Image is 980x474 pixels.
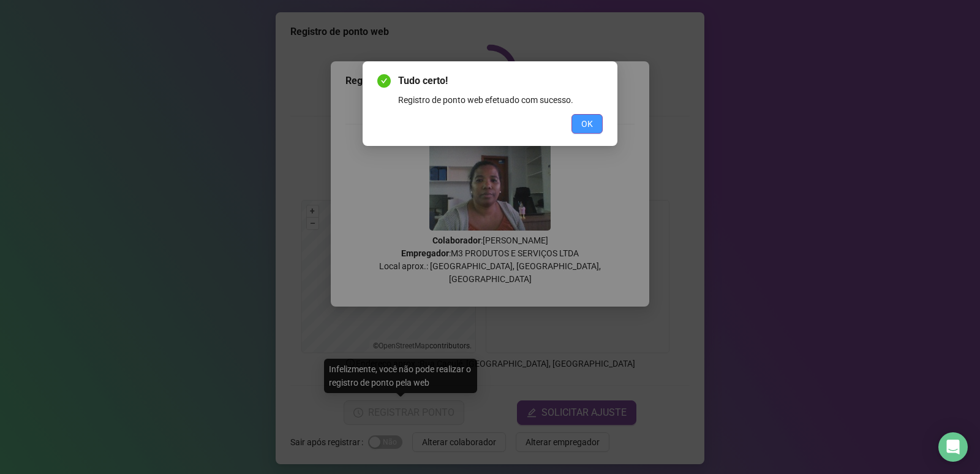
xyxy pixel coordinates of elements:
span: Tudo certo! [398,74,603,88]
button: OK [571,114,603,134]
div: Open Intercom Messenger [938,432,968,462]
span: OK [581,117,593,131]
div: Registro de ponto web efetuado com sucesso. [398,93,603,107]
span: check-circle [377,74,391,88]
